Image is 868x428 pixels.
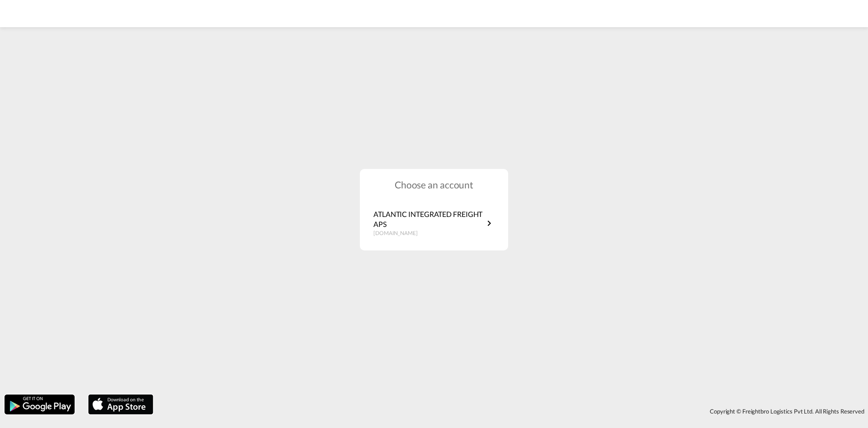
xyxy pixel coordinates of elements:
[484,218,495,229] md-icon: icon-chevron-right
[87,394,154,415] img: apple.png
[158,404,868,419] div: Copyright © Freightbro Logistics Pvt Ltd. All Rights Reserved
[360,178,508,191] h1: Choose an account
[373,230,484,237] p: [DOMAIN_NAME]
[373,209,495,237] a: ATLANTIC INTEGRATED FREIGHT APS[DOMAIN_NAME]
[4,394,75,415] img: google.png
[373,209,484,230] p: ATLANTIC INTEGRATED FREIGHT APS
